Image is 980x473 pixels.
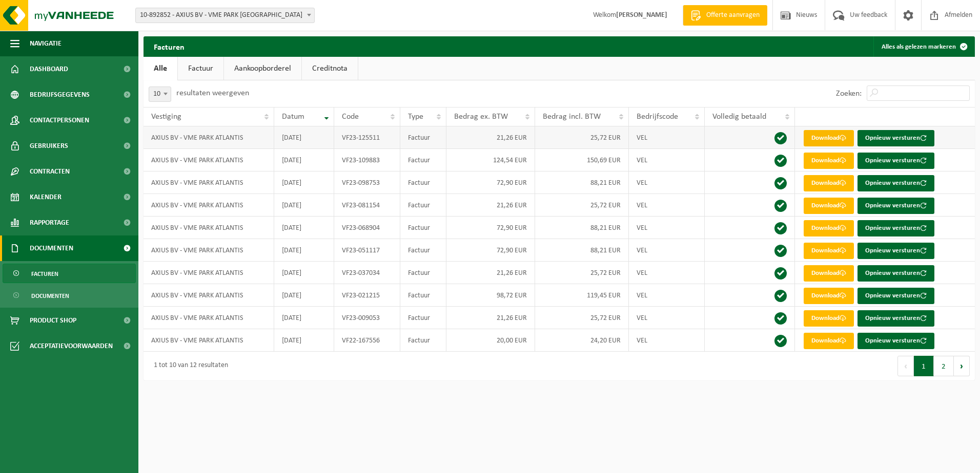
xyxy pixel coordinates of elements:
td: 124,54 EUR [446,149,535,171]
a: Download [804,198,854,214]
button: 2 [934,356,954,376]
button: Opnieuw versturen [857,333,934,349]
td: 21,26 EUR [446,126,535,149]
a: Documenten [3,286,136,305]
td: 21,26 EUR [446,194,535,217]
td: AXIUS BV - VME PARK ATLANTIS [144,239,274,262]
td: 88,21 EUR [535,239,629,262]
a: Alle [144,57,177,80]
button: Next [954,356,970,376]
a: Offerte aanvragen [683,5,767,26]
button: Opnieuw versturen [857,265,934,282]
span: Bedrijfsgegevens [30,82,90,107]
td: Factuur [400,307,446,329]
td: Factuur [400,194,446,217]
div: 1 tot 10 van 12 resultaten [149,357,228,375]
td: 20,00 EUR [446,329,535,352]
td: VF22-167556 [334,329,400,352]
a: Download [804,220,854,236]
td: 21,26 EUR [446,262,535,284]
td: VF23-068904 [334,217,400,239]
td: VF23-051117 [334,239,400,262]
span: Code [342,113,359,121]
a: Aankoopborderel [224,57,301,80]
button: Opnieuw versturen [857,288,934,304]
span: Documenten [30,235,73,261]
td: VEL [629,171,704,194]
span: Gebruikers [30,133,68,159]
td: [DATE] [274,217,334,239]
td: AXIUS BV - VME PARK ATLANTIS [144,329,274,352]
span: Volledig betaald [712,113,766,121]
td: [DATE] [274,171,334,194]
td: VEL [629,262,704,284]
span: Dashboard [30,56,68,82]
span: Bedrijfscode [637,113,678,121]
td: 72,90 EUR [446,217,535,239]
td: VF23-125511 [334,126,400,149]
td: VEL [629,149,704,171]
a: Download [804,243,854,259]
button: Opnieuw versturen [857,175,934,191]
td: VF23-037034 [334,262,400,284]
td: 88,21 EUR [535,217,629,239]
span: 10-892852 - AXIUS BV - VME PARK ATLANTIS - DE HAAN [136,8,314,23]
td: VEL [629,284,704,307]
td: AXIUS BV - VME PARK ATLANTIS [144,307,274,329]
a: Download [804,333,854,349]
span: Acceptatievoorwaarden [30,333,113,359]
span: Product Shop [30,308,76,333]
td: Factuur [400,262,446,284]
td: VF23-109883 [334,149,400,171]
td: AXIUS BV - VME PARK ATLANTIS [144,262,274,284]
span: Bedrag ex. BTW [454,113,508,121]
td: AXIUS BV - VME PARK ATLANTIS [144,194,274,217]
a: Download [804,175,854,191]
td: Factuur [400,217,446,239]
span: Vestiging [151,113,181,121]
td: VEL [629,239,704,262]
td: Factuur [400,149,446,171]
a: Creditnota [302,57,358,80]
td: [DATE] [274,149,334,171]
span: Navigatie [30,31,62,56]
td: 21,26 EUR [446,307,535,329]
td: Factuur [400,329,446,352]
td: VF23-081154 [334,194,400,217]
a: Download [804,153,854,169]
a: Factuur [178,57,223,80]
td: [DATE] [274,239,334,262]
td: 72,90 EUR [446,171,535,194]
button: Opnieuw versturen [857,243,934,259]
button: Opnieuw versturen [857,310,934,327]
a: Facturen [3,264,136,283]
td: 98,72 EUR [446,284,535,307]
td: [DATE] [274,284,334,307]
span: 10 [149,87,171,101]
a: Download [804,288,854,304]
td: 24,20 EUR [535,329,629,352]
td: Factuur [400,284,446,307]
td: [DATE] [274,307,334,329]
td: VF23-009053 [334,307,400,329]
td: [DATE] [274,329,334,352]
td: 25,72 EUR [535,262,629,284]
td: 88,21 EUR [535,171,629,194]
td: VEL [629,126,704,149]
td: 150,69 EUR [535,149,629,171]
span: Contactpersonen [30,107,89,133]
td: 25,72 EUR [535,194,629,217]
td: VF23-021215 [334,284,400,307]
h2: Facturen [144,36,195,56]
button: Previous [897,356,914,376]
td: 119,45 EUR [535,284,629,307]
td: AXIUS BV - VME PARK ATLANTIS [144,217,274,239]
td: VF23-098753 [334,171,400,194]
button: Opnieuw versturen [857,153,934,169]
button: 1 [914,356,934,376]
td: VEL [629,307,704,329]
span: 10-892852 - AXIUS BV - VME PARK ATLANTIS - DE HAAN [135,8,315,23]
td: VEL [629,329,704,352]
span: Datum [282,113,304,121]
span: Offerte aanvragen [704,10,762,20]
